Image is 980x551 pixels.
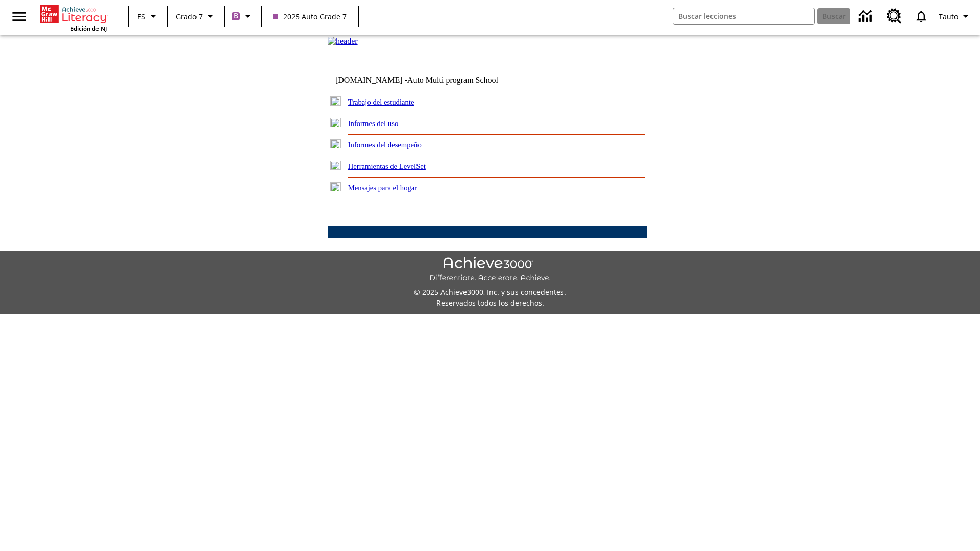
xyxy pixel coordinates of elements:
span: Edición de NJ [70,24,107,32]
a: Informes del desempeño [348,141,422,149]
span: Tauto [939,11,958,22]
button: Lenguaje: ES, Selecciona un idioma [132,7,164,26]
img: plus.gif [330,118,341,127]
td: [DOMAIN_NAME] - [335,76,523,85]
a: Informes del uso [348,119,399,128]
a: Trabajo del estudiante [348,98,414,106]
div: Portada [40,3,107,32]
img: plus.gif [330,161,341,170]
a: Notificaciones [908,3,935,30]
button: Perfil/Configuración [935,7,976,26]
a: Centro de información [852,3,880,31]
a: Mensajes para el hogar [348,184,418,192]
img: plus.gif [330,139,341,148]
a: Herramientas de LevelSet [348,162,426,170]
button: Abrir el menú lateral [4,2,34,32]
span: Grado 7 [176,11,203,22]
img: header [328,37,358,46]
span: 2025 Auto Grade 7 [273,11,347,22]
nobr: Auto Multi program School [407,76,498,84]
img: plus.gif [330,96,341,106]
span: B [234,10,238,22]
img: Achieve3000 Differentiate Accelerate Achieve [429,257,551,283]
input: Buscar campo [673,8,814,24]
img: plus.gif [330,182,341,191]
button: Boost El color de la clase es morado/púrpura. Cambiar el color de la clase. [228,7,258,26]
a: Centro de recursos, Se abrirá en una pestaña nueva. [880,3,908,30]
button: Grado: Grado 7, Elige un grado [171,7,220,26]
span: ES [137,11,145,22]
